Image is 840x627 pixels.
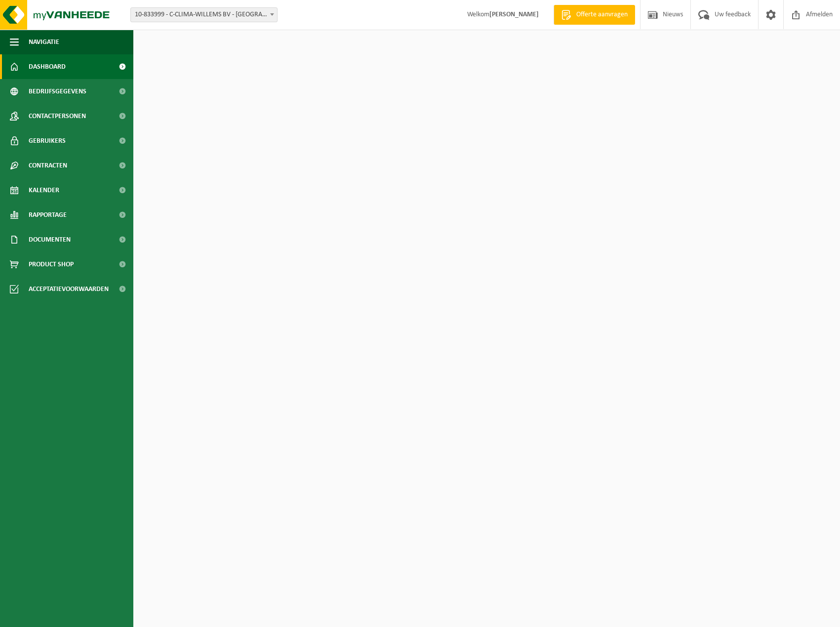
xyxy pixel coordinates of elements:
span: Dashboard [29,54,66,79]
a: Offerte aanvragen [554,5,635,25]
span: Acceptatievoorwaarden [29,277,109,301]
span: Gebruikers [29,128,66,153]
span: Rapportage [29,203,67,227]
span: Bedrijfsgegevens [29,79,86,104]
span: Offerte aanvragen [574,10,630,20]
span: Navigatie [29,30,59,54]
span: 10-833999 - C-CLIMA-WILLEMS BV - EVERGEM [130,7,278,22]
span: 10-833999 - C-CLIMA-WILLEMS BV - EVERGEM [131,8,277,22]
span: Contactpersonen [29,104,86,128]
span: Kalender [29,178,59,203]
strong: [PERSON_NAME] [489,11,539,18]
span: Product Shop [29,252,74,277]
span: Documenten [29,227,71,252]
span: Contracten [29,153,67,178]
